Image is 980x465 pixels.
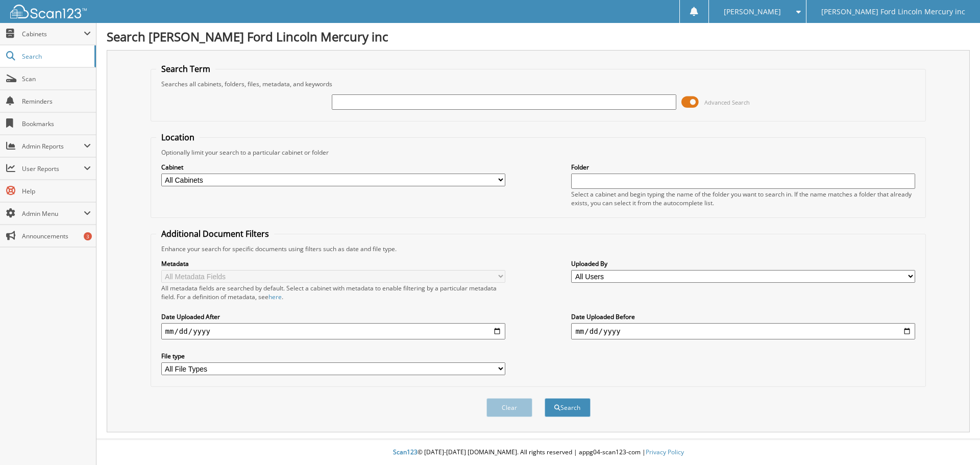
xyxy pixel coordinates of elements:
[22,30,84,38] span: Cabinets
[268,292,282,301] a: here
[571,323,915,339] input: end
[22,52,89,61] span: Search
[10,5,87,18] img: scan123-logo-white.svg
[571,163,915,172] label: Folder
[545,398,591,417] button: Search
[486,398,532,417] button: Clear
[84,232,92,240] div: 3
[161,259,505,268] label: Metadata
[161,312,505,321] label: Date Uploaded After
[96,440,980,465] div: © [DATE]-[DATE] [DOMAIN_NAME]. All rights reserved | appg04-scan123-com |
[22,187,91,195] span: Help
[156,148,921,157] div: Optionally limit your search to a particular cabinet or folder
[161,163,505,172] label: Cabinet
[22,209,84,218] span: Admin Menu
[22,119,91,128] span: Bookmarks
[107,28,970,45] h1: Search [PERSON_NAME] Ford Lincoln Mercury inc
[22,75,91,83] span: Scan
[704,99,750,106] span: Advanced Search
[646,448,684,456] a: Privacy Policy
[156,63,215,75] legend: Search Term
[22,97,91,106] span: Reminders
[156,132,200,143] legend: Location
[724,9,781,15] span: [PERSON_NAME]
[161,323,505,339] input: start
[156,228,274,239] legend: Additional Document Filters
[161,284,505,301] div: All metadata fields are searched by default. Select a cabinet with metadata to enable filtering b...
[22,142,84,151] span: Admin Reports
[156,244,921,253] div: Enhance your search for specific documents using filters such as date and file type.
[22,232,91,240] span: Announcements
[161,352,505,360] label: File type
[571,312,915,321] label: Date Uploaded Before
[156,80,921,88] div: Searches all cabinets, folders, files, metadata, and keywords
[571,259,915,268] label: Uploaded By
[821,9,965,15] span: [PERSON_NAME] Ford Lincoln Mercury inc
[393,448,418,456] span: Scan123
[571,190,915,207] div: Select a cabinet and begin typing the name of the folder you want to search in. If the name match...
[22,164,84,173] span: User Reports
